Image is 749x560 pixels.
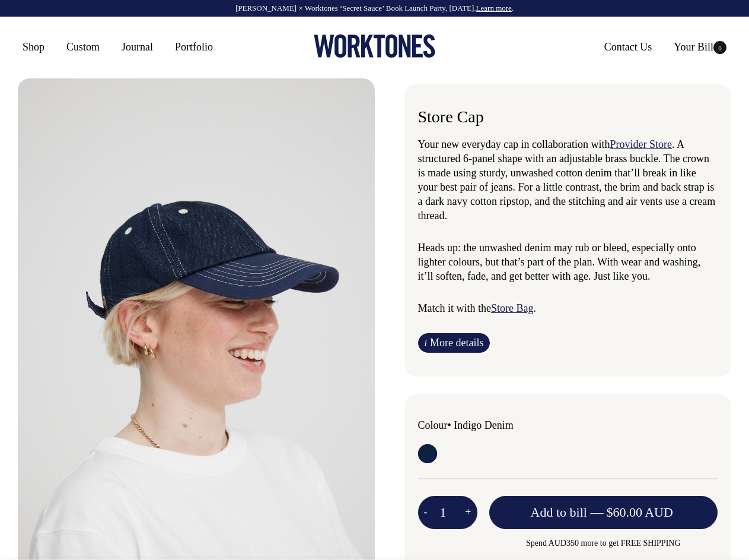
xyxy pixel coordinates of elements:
span: 0 [713,41,726,54]
a: Portfolio [170,36,218,58]
a: Contact Us [600,36,657,58]
a: Custom [62,36,104,58]
button: + [459,501,477,524]
button: - [418,501,434,524]
a: Your Bill0 [669,36,731,58]
a: Shop [18,36,49,58]
div: [PERSON_NAME] × Worktones ‘Secret Sauce’ Book Launch Party, [DATE]. . [12,4,737,12]
a: Learn more [476,4,512,12]
a: Journal [117,36,158,58]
